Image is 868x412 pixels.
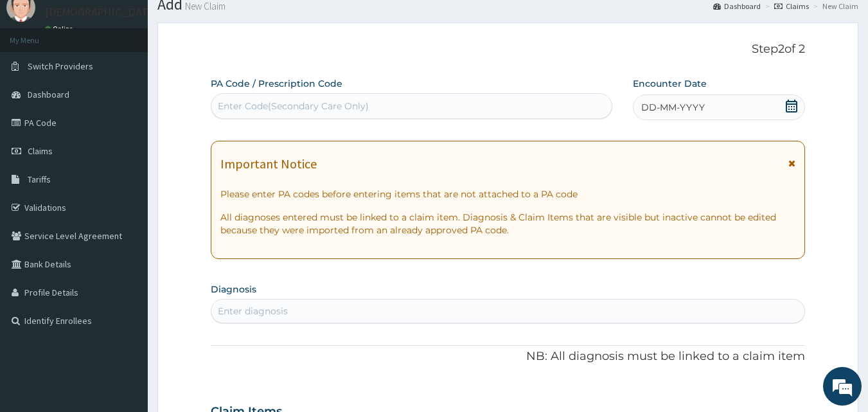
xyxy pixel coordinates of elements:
label: PA Code / Prescription Code [211,77,342,90]
label: Diagnosis [211,283,256,296]
p: [DEMOGRAPHIC_DATA][PERSON_NAME] [45,6,243,18]
div: Enter diagnosis [218,305,288,318]
img: d_794563401_company_1708531726252_794563401 [24,64,52,96]
textarea: Type your message and hit 'Enter' [6,275,245,320]
small: New Claim [182,1,226,11]
div: Minimize live chat window [211,6,242,37]
div: Enter Code(Secondary Care Only) [218,100,369,112]
p: NB: All diagnosis must be linked to a claim item [211,348,806,365]
span: We're online! [75,124,177,254]
div: Chat with us now [67,72,216,89]
p: Step 2 of 2 [211,42,806,57]
span: Tariffs [28,174,51,185]
a: Claims [774,1,809,12]
a: Online [45,24,76,33]
p: All diagnoses entered must be linked to a claim item. Diagnosis & Claim Items that are visible bu... [220,211,796,237]
li: New Claim [810,1,858,12]
p: Please enter PA codes before entering items that are not attached to a PA code [220,188,796,201]
span: Switch Providers [28,60,93,72]
h1: Important Notice [220,157,317,171]
a: Dashboard [713,1,761,12]
span: Claims [28,145,53,157]
span: Dashboard [28,89,69,100]
label: Encounter Date [633,77,707,90]
span: DD-MM-YYYY [641,101,705,114]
